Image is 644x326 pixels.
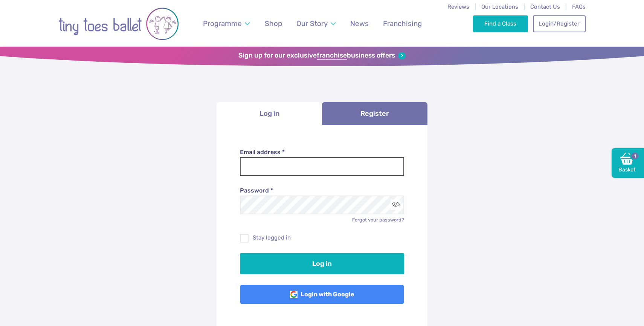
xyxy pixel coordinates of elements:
[265,19,282,28] span: Shop
[322,102,427,125] a: Register
[203,19,242,28] span: Programme
[391,200,401,210] button: Toggle password visibility
[238,52,405,60] a: Sign up for our exclusivefranchisebusiness offers
[533,15,586,32] a: Login/Register
[612,148,644,178] a: Basket1
[481,3,518,10] a: Our Locations
[346,15,372,32] a: News
[240,234,404,242] label: Stay logged in
[240,187,404,195] label: Password *
[240,253,404,274] button: Log in
[380,15,426,32] a: Franchising
[447,3,469,10] a: Reviews
[350,19,369,28] span: News
[572,3,586,10] a: FAQs
[293,15,339,32] a: Our Story
[290,291,298,298] img: Google Logo
[473,15,528,32] a: Find a Class
[317,52,347,60] strong: franchise
[383,19,422,28] span: Franchising
[261,15,286,32] a: Shop
[530,3,560,10] a: Contact Us
[200,15,253,32] a: Programme
[630,152,639,161] span: 1
[58,5,179,43] img: tiny toes ballet
[240,148,404,156] label: Email address *
[352,217,404,223] a: Forgot your password?
[240,285,404,304] a: Login with Google
[296,19,328,28] span: Our Story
